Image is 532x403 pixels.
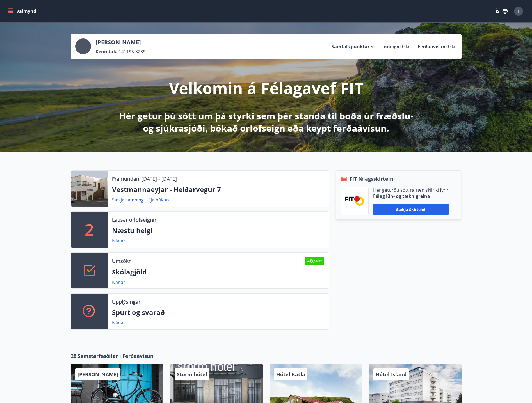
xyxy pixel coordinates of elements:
[418,43,447,50] p: Ferðaávísun :
[85,219,94,240] p: 2
[371,43,376,50] span: 52
[141,175,177,182] p: [DATE] - [DATE]
[373,187,449,193] p: Hér geturðu sótt rafræn skilríki fyrir
[382,43,401,50] p: Inneign :
[119,49,145,55] span: 141195-3289
[77,352,154,360] span: Samstarfsaðilar í Ferðaávísun
[148,197,169,203] a: Sjá bókun
[402,43,411,50] span: 0 kr.
[332,43,369,50] p: Samtals punktar
[517,8,520,14] span: T
[77,371,118,378] span: [PERSON_NAME]
[177,371,207,378] span: Storm hótel
[112,308,324,317] p: Spurt og svarað
[512,4,525,18] button: T
[373,193,449,199] p: Félag iðn- og tæknigreina
[112,279,125,285] a: Nánar
[95,49,118,55] p: Kennitala
[345,196,364,205] img: FPQVkF9lTnNbbaRSFyT17YYeljoOGk5m51IhT0bO.png
[7,6,38,16] button: menu
[350,175,395,182] span: FIT félagsskírteini
[112,216,156,223] p: Lausar orlofseignir
[112,226,324,235] p: Næstu helgi
[276,371,305,378] span: Hótel Katla
[71,352,76,360] span: 28
[169,77,363,99] p: Velkomin á Félagavef FIT
[112,175,139,182] p: Framundan
[493,6,511,16] button: ÍS
[82,43,84,49] span: T
[95,38,145,46] p: [PERSON_NAME]
[305,257,324,265] div: Afgreitt
[448,43,457,50] span: 0 kr.
[373,204,449,215] button: Sækja skírteini
[112,298,140,305] p: Upplýsingar
[112,197,144,203] a: Sækja samning
[112,238,125,244] a: Nánar
[112,267,324,277] p: Skólagjöld
[112,185,324,194] p: Vestmannaeyjar - Heiðarvegur 7
[112,320,125,326] a: Nánar
[376,371,407,378] span: Hótel Ísland
[112,257,132,265] p: Umsókn
[118,110,414,134] p: Hér getur þú sótt um þá styrki sem þér standa til boða úr fræðslu- og sjúkrasjóði, bókað orlofsei...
